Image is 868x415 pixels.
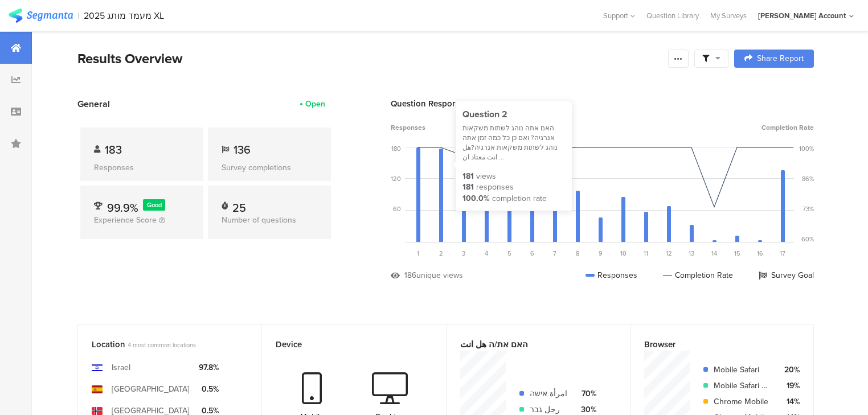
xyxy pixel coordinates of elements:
div: 19% [780,380,800,392]
div: Mobile Safari [714,364,771,376]
span: Share Report [757,55,804,63]
div: 181 [462,171,474,182]
div: Survey Goal [759,269,814,281]
span: 8 [576,249,579,258]
span: Completion Rate [761,122,814,133]
span: 14 [711,249,717,258]
span: Experience Score [94,214,157,226]
div: Support [603,7,635,24]
span: 183 [105,141,122,158]
div: 70% [576,388,596,400]
div: responses [476,182,514,193]
div: 25 [232,199,246,211]
div: views [476,171,496,182]
div: Question Response Dropoff [391,97,814,110]
div: 100% [799,144,814,153]
div: 14% [780,396,800,408]
div: Completion Rate [663,269,733,281]
div: האם אתה נוהג לשתות משקאות אנרגיה? ואם כן כל כמה זמן אתה נוהג לשתות משקאות אנרגיה?هل انت معتاد ان ... [462,124,565,162]
div: Israel [112,361,130,373]
div: [PERSON_NAME] Account [758,10,846,21]
div: | [77,9,79,22]
span: 13 [689,249,694,258]
span: 15 [734,249,740,258]
span: 9 [599,249,603,258]
div: Location [92,338,229,351]
div: 73% [803,204,814,213]
div: Responses [94,162,190,174]
div: Results Overview [77,48,662,69]
span: Good [147,200,162,209]
div: 86% [802,174,814,183]
div: Question 2 [462,108,565,121]
div: Open [305,98,325,110]
span: 11 [644,249,648,258]
div: 97.8% [199,361,219,373]
div: האם את/ה هل انت [460,338,597,351]
div: 60 [393,204,401,213]
span: 1 [417,249,419,258]
span: Responses [391,122,425,133]
span: 7 [553,249,556,258]
div: امرأة אישה [530,388,567,400]
div: 0.5% [199,383,219,395]
div: Device [276,338,413,351]
div: Chrome Mobile [714,396,771,408]
a: My Surveys [705,10,752,21]
a: Question Library [641,10,705,21]
div: 120 [391,174,401,183]
span: 17 [780,249,785,258]
div: 186 [404,269,416,281]
span: 12 [666,249,672,258]
span: 3 [462,249,465,258]
span: 16 [757,249,763,258]
span: 10 [620,249,627,258]
span: Number of questions [222,214,296,226]
div: completion rate [492,193,547,204]
div: Survey completions [222,162,317,174]
span: 2 [439,249,443,258]
div: 180 [391,144,401,153]
span: 99.9% [107,199,138,216]
div: 2025 מעמד מותג XL [84,10,164,21]
div: [GEOGRAPHIC_DATA] [112,383,190,395]
span: 4 most common locations [128,340,196,350]
div: 60% [801,235,814,244]
span: General [77,97,110,110]
div: 20% [780,364,800,376]
img: segmanta logo [9,9,73,23]
div: 100.0% [462,193,490,204]
div: Mobile Safari UI/WKWebView [714,380,771,392]
div: Browser [644,338,781,351]
div: Responses [586,269,637,281]
span: 5 [507,249,511,258]
span: 6 [530,249,534,258]
span: 4 [485,249,488,258]
span: 136 [234,141,251,158]
div: unique views [416,269,463,281]
div: 181 [462,182,474,193]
